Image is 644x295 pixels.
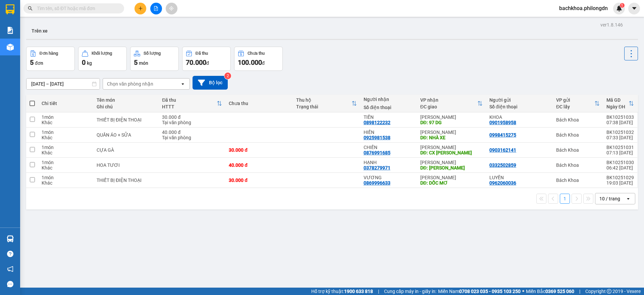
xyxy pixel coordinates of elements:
[420,97,477,103] div: VP nhận
[489,147,516,153] div: 0903162141
[600,21,623,29] div: ver 1.8.146
[420,130,483,135] div: [PERSON_NAME]
[42,150,90,155] div: Khác
[107,81,153,87] div: Chọn văn phòng nhận
[606,104,629,109] div: Ngày ĐH
[522,290,524,293] span: ⚪️
[364,165,390,170] div: 0378279971
[139,60,148,66] span: món
[224,72,231,79] sup: 2
[42,180,90,186] div: Khác
[621,3,623,8] span: 1
[554,4,613,12] span: bachkhoa.philongdn
[364,105,414,110] div: Số điện thoại
[180,81,185,87] svg: open
[556,97,594,103] div: VP gửi
[248,51,265,56] div: Chưa thu
[7,235,14,242] img: warehouse-icon
[42,114,90,120] div: 1 món
[42,135,90,140] div: Khác
[42,160,90,165] div: 1 món
[42,145,90,150] div: 1 món
[420,150,483,155] div: DĐ: CX THANH SƠN
[28,6,33,11] span: search
[7,281,13,287] span: message
[556,104,594,109] div: ĐC lấy
[97,132,155,138] div: QUẦN ÁO + SỮA
[162,97,217,103] div: Đã thu
[229,162,289,168] div: 40.000 đ
[420,165,483,170] div: DĐ: GIA TÂN
[556,162,600,168] div: Bách Khoa
[560,194,570,204] button: 1
[606,180,634,186] div: 19:03 [DATE]
[37,5,116,12] input: Tìm tên, số ĐT hoặc mã đơn
[606,135,634,140] div: 07:33 [DATE]
[603,95,637,112] th: Toggle SortBy
[138,6,143,11] span: plus
[311,288,373,295] span: Hỗ trợ kỹ thuật:
[420,145,483,150] div: [PERSON_NAME]
[7,251,13,257] span: question-circle
[378,288,379,295] span: |
[606,97,629,103] div: Mã GD
[162,130,222,135] div: 40.000 đ
[489,120,516,125] div: 0901958958
[420,175,483,180] div: [PERSON_NAME]
[97,104,155,109] div: Ghi chú
[130,47,179,71] button: Số lượng5món
[364,160,414,165] div: HẠNH
[206,60,209,66] span: đ
[626,196,631,201] svg: open
[631,5,637,11] span: caret-down
[364,180,390,186] div: 0869996633
[296,104,352,109] div: Trạng thái
[97,97,155,103] div: Tên món
[364,150,390,155] div: 0876991685
[616,5,622,11] img: icon-new-feature
[364,175,414,180] div: VƯƠNG
[97,162,155,168] div: HOA TƯƠI
[7,44,14,51] img: warehouse-icon
[26,47,75,71] button: Đơn hàng5đơn
[97,117,155,122] div: THIẾT BỊ ĐIỆN THOẠI
[606,160,634,165] div: BK10251030
[6,4,14,14] img: logo-vxr
[364,97,414,102] div: Người nhận
[166,3,177,14] button: aim
[154,6,158,11] span: file-add
[162,114,222,120] div: 30.000 đ
[489,97,549,103] div: Người gửi
[135,3,146,14] button: plus
[606,130,634,135] div: BK10251032
[607,289,611,294] span: copyright
[42,175,90,180] div: 1 món
[26,23,53,39] button: Trên xe
[489,180,516,186] div: 0962060036
[620,3,625,8] sup: 1
[364,130,414,135] div: HIỀN
[489,132,516,138] div: 0998415275
[78,47,127,71] button: Khối lượng0kg
[489,114,549,120] div: KHOA
[296,97,352,103] div: Thu hộ
[556,178,600,183] div: Bách Khoa
[293,95,360,112] th: Toggle SortBy
[364,145,414,150] div: CHIẾN
[364,120,390,125] div: 0898122232
[134,58,138,66] span: 5
[42,165,90,170] div: Khác
[606,114,634,120] div: BK10251033
[420,180,483,186] div: DĐ: DỐC MƠ
[420,120,483,125] div: DĐ: 97 DG
[42,120,90,125] div: Khác
[364,135,390,140] div: 0925981538
[420,135,483,140] div: DĐ: NHÀ XE
[193,76,228,90] button: Bộ lọc
[150,3,162,14] button: file-add
[162,120,222,125] div: Tại văn phòng
[169,6,174,11] span: aim
[417,95,486,112] th: Toggle SortBy
[606,175,634,180] div: BK10251029
[42,130,90,135] div: 1 món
